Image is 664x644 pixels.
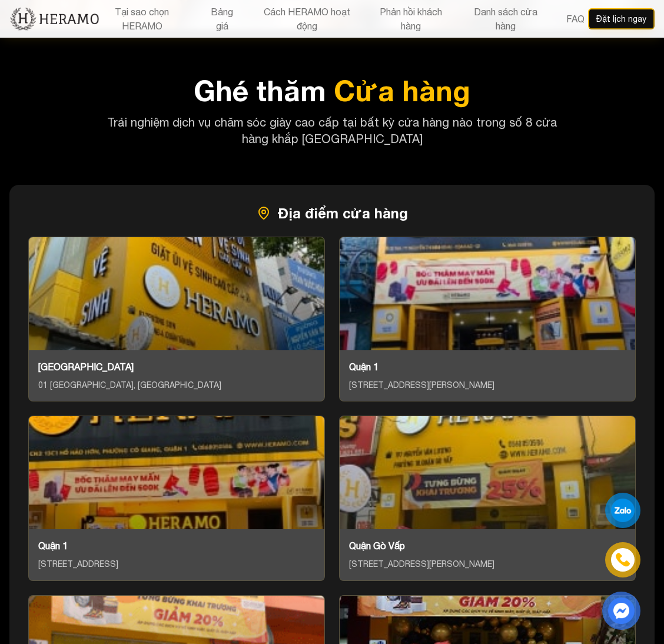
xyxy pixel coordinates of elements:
[334,74,470,107] span: Cửa hàng
[28,204,636,223] h3: Địa điểm cửa hàng
[38,557,315,571] div: [STREET_ADDRESS]
[99,4,185,34] button: Tại sao chọn HERAMO
[349,360,626,374] div: Quận 1
[9,77,655,105] h2: Ghé thăm
[38,539,315,553] div: Quận 1
[349,379,626,392] div: [STREET_ADDRESS][PERSON_NAME]
[349,539,626,553] div: Quận Gò Vấp
[260,4,355,34] button: Cách HERAMO hoạt động
[373,4,449,34] button: Phản hồi khách hàng
[588,8,655,29] button: Đặt lịch ngay
[467,4,544,34] button: Danh sách cửa hàng
[106,114,558,147] p: Trải nghiệm dịch vụ chăm sóc giày cao cấp tại bất kỳ cửa hàng nào trong số 8 cửa hàng khắp [GEOGR...
[38,360,315,374] div: [GEOGRAPHIC_DATA]
[204,4,241,34] button: Bảng giá
[9,6,99,31] img: new-logo.3f60348b.png
[349,557,626,571] div: [STREET_ADDRESS][PERSON_NAME]
[616,553,629,566] img: phone-icon
[38,379,315,392] div: 01 [GEOGRAPHIC_DATA], [GEOGRAPHIC_DATA]
[563,11,588,26] button: FAQ
[607,544,639,576] a: phone-icon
